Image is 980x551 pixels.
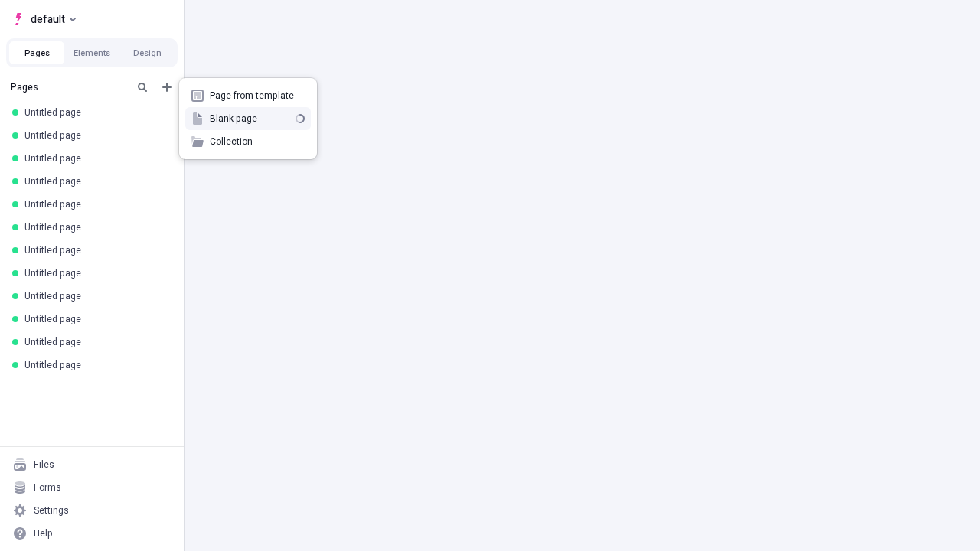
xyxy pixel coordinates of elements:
div: Files [34,458,54,471]
span: default [31,10,65,28]
button: Elements [64,41,119,64]
div: Untitled page [24,336,165,348]
button: Add new [158,78,176,96]
span: Page from template [210,90,305,102]
button: Design [119,41,175,64]
button: Pages [9,41,64,64]
div: Pages [11,81,127,93]
div: Untitled page [24,313,165,325]
div: Untitled page [24,129,165,142]
div: Untitled page [24,175,165,187]
button: Select site [6,8,82,31]
div: Untitled page [24,106,165,119]
div: Untitled page [24,359,165,371]
div: Untitled page [24,221,165,233]
div: Untitled page [24,244,165,256]
span: Collection [210,135,305,148]
div: Untitled page [24,267,165,279]
div: Add new [179,78,317,159]
span: Blank page [210,112,289,125]
div: Forms [34,481,61,494]
div: Settings [34,504,69,517]
div: Help [34,527,53,540]
div: Untitled page [24,152,165,165]
div: Untitled page [24,198,165,210]
div: Untitled page [24,290,165,302]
